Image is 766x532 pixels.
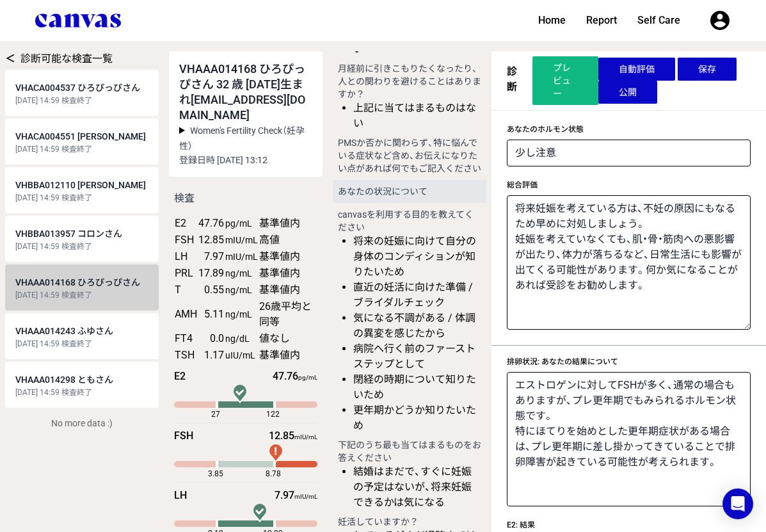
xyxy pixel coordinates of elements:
[259,282,317,298] td: 基準値内
[15,339,148,349] div: [DATE] 14:59 検査終了
[353,403,481,433] li: 更年期かどうか知りたいため
[708,9,731,32] button: User menu
[15,277,140,287] span: VHAAA014168 ひろぴっぴさん
[169,187,323,210] h2: 検査
[198,282,225,298] td: 0.55
[15,229,122,239] span: VHBBA013957 コロンさん
[581,13,622,28] a: Report
[708,9,731,32] i: account_circle
[333,515,486,528] h4: 妊活していますか？
[174,488,275,503] div: LH
[533,13,571,28] a: Home
[174,232,198,248] td: FSH
[225,282,259,298] td: ng/mL
[259,232,317,248] td: 高値
[179,123,312,166] summary: Women's Fertility Check（妊孕性） 登録日時 [DATE] 13:12
[333,208,486,234] h4: canvasを利用する目的を教えてください
[353,280,481,310] li: 直近の妊活に向けた準備 / ブライダルチェック
[174,265,198,282] td: PRL
[353,310,481,341] li: 気になる不調がある / 体調の異変を感じたから
[507,357,618,367] label: 排卵状況: あなたの結果について
[15,83,140,93] span: VHACA004537 ひろぴっぴさん
[15,180,146,190] span: VHBBA012110 [PERSON_NAME]
[5,313,159,359] a: VHAAA014243 ふゆさん [DATE] 14:59 検査終了
[353,464,481,510] li: 結婚はまだで、すぐに妊娠の予定はないが、将来妊娠できるかは気になる
[208,468,223,480] span: 3.85
[353,101,481,131] li: 上記に当てはまるものはない
[333,62,486,101] h4: 月経前に引きこもりたくなったり、人との関わりを避けることはありますか？
[722,488,753,519] div: Open Intercom Messenger
[5,264,159,310] a: VHAAA014168 ひろぴっぴさん [DATE] 14:59 検査終了
[333,136,486,175] h4: PMSか否かに関わらず、特に悩んでいる症状など含め、お伝えになりたい点があれば何でもご記入ください
[259,330,317,347] td: 値なし
[507,180,538,190] label: 総合評価
[15,241,148,252] div: [DATE] 14:59 検査終了
[179,93,305,122] span: [EMAIL_ADDRESS][DOMAIN_NAME]
[211,408,220,420] span: 27
[174,330,198,347] td: FT4
[294,493,317,500] span: mIU/mL
[225,347,259,364] td: uIU/mL
[15,193,148,203] div: [DATE] 14:59 検査終了
[632,13,685,28] a: Self Care
[179,154,312,166] p: 登録日時 [DATE] 13:12
[353,341,481,372] li: 病院へ行く前のファーストステップとして
[198,265,225,282] td: 17.89
[198,215,225,232] td: 47.76
[259,347,317,364] td: 基準値内
[198,248,225,265] td: 7.97
[259,215,317,232] td: 基準値内
[5,362,159,408] a: VHAAA014298 ともさん [DATE] 14:59 検査終了
[5,52,15,65] a: ＜
[198,232,225,248] td: 12.85
[266,468,281,480] span: 8.78
[15,387,148,398] div: [DATE] 14:59 検査終了
[259,248,317,265] td: 基準値内
[174,428,269,444] div: FSH
[225,330,259,347] td: ng/dL
[15,326,113,336] span: VHAAA014243 ふゆさん
[225,215,259,232] td: pg/mL
[532,56,598,105] a: プレビュー
[5,410,159,437] div: No more data :)
[259,298,317,330] td: 26歳平均と同等
[598,81,657,104] button: 公開
[678,58,737,81] button: 保存
[353,234,481,280] li: 将来の妊娠に向けて自分の身体のコンディションが知りたいため
[225,265,259,282] td: ng/mL
[5,118,159,165] a: VHACA004551 [PERSON_NAME] [DATE] 14:59 検査終了
[273,369,317,384] div: 47.76
[179,125,305,151] span: Women's Fertility Check（妊孕性）
[298,374,317,381] span: pg/mL
[333,439,486,464] h4: 下記のうち最も当てはまるものをお答えください
[275,488,317,503] div: 7.97
[269,428,317,444] div: 12.85
[15,375,113,385] span: VHAAA014298 ともさん
[15,95,148,106] div: [DATE] 14:59 検査終了
[5,216,159,262] a: VHBBA013957 コロンさん [DATE] 14:59 検査終了
[333,180,486,203] h3: あなたの状況について
[198,347,225,364] td: 1.17
[198,298,225,330] td: 5.11
[174,347,198,364] td: TSH
[174,369,273,384] div: E2
[225,248,259,265] td: mIU/mL
[266,408,280,420] span: 122
[5,51,159,67] div: 診断可能な検査一覧
[15,144,148,154] div: [DATE] 14:59 検査終了
[174,298,198,330] td: AMH
[598,58,675,81] button: 自動評価
[259,265,317,282] td: 基準値内
[294,433,317,440] span: mIU/mL
[179,61,312,123] div: VHAAA014168 ひろぴっぴさん 32 歳 [DATE]生まれ
[174,215,198,232] td: E2
[353,372,481,403] li: 閉経の時期について知りたいため
[198,330,225,347] td: 0.0
[15,290,148,300] div: [DATE] 14:59 検査終了
[507,64,522,95] h3: 診断
[507,520,535,530] label: E2: 結果
[5,167,159,213] a: VHBBA012110 [PERSON_NAME] [DATE] 14:59 検査終了
[225,298,259,330] td: ng/mL
[174,282,198,298] td: T
[225,232,259,248] td: mIU/mL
